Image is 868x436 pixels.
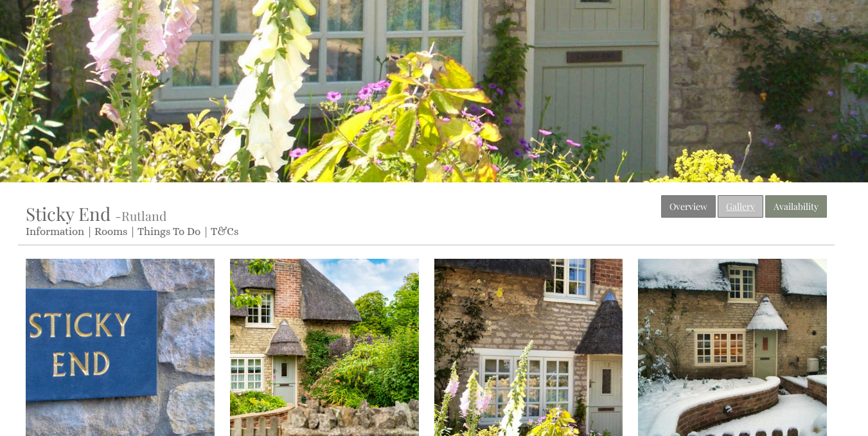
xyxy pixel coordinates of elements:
[211,225,238,238] a: T&Cs
[765,195,827,218] a: Availability
[121,207,166,224] a: Rutland
[26,225,84,238] a: Information
[26,202,115,225] a: Sticky End
[26,202,111,225] span: Sticky End
[661,195,716,218] a: Overview
[137,225,200,238] a: Things To Do
[115,207,166,224] span: -
[94,225,127,238] a: Rooms
[718,195,763,218] a: Gallery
